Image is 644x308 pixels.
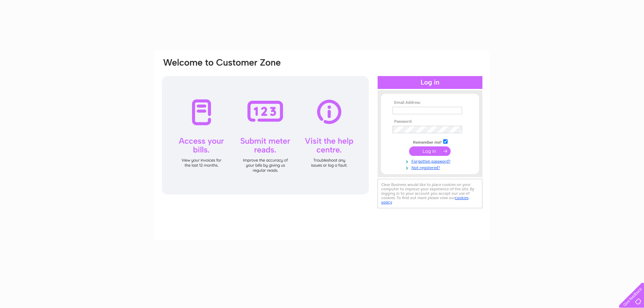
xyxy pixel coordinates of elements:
a: Forgotten password? [392,158,469,164]
th: Password: [391,119,469,124]
div: Clear Business would like to place cookies on your computer to improve your experience of the sit... [378,179,482,208]
th: Email Address: [391,100,469,105]
a: Not registered? [392,164,469,170]
a: cookies policy [381,195,469,205]
td: Remember me? [391,138,469,145]
input: Submit [409,146,451,156]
